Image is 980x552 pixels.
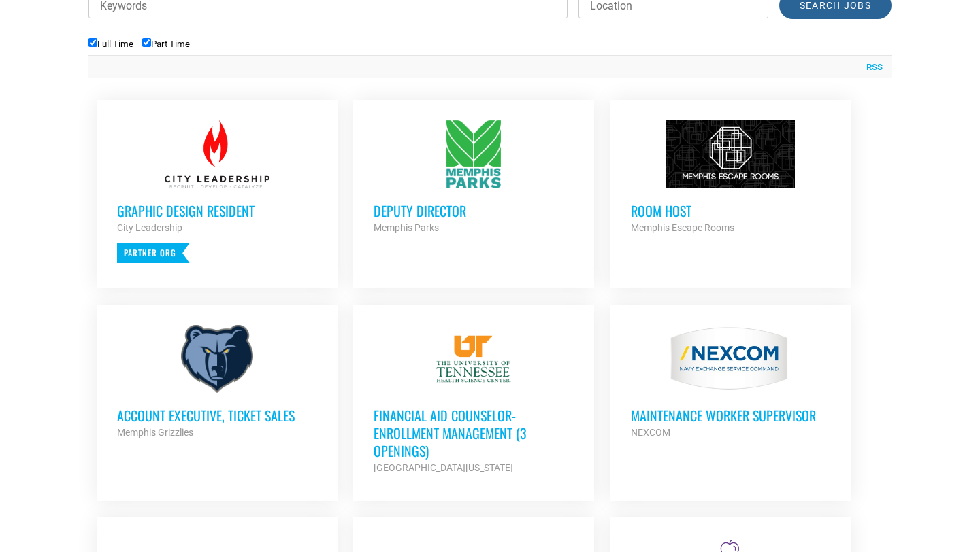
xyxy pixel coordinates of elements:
input: Full Time [88,38,97,47]
a: RSS [860,61,883,74]
a: Deputy Director Memphis Parks [353,100,594,256]
label: Part Time [142,39,190,49]
h3: MAINTENANCE WORKER SUPERVISOR [631,407,831,424]
strong: Memphis Parks [374,222,439,233]
a: Room Host Memphis Escape Rooms [610,100,851,256]
a: MAINTENANCE WORKER SUPERVISOR NEXCOM [610,305,851,461]
h3: Room Host [631,202,831,220]
strong: NEXCOM [631,427,670,438]
h3: Graphic Design Resident [117,202,317,220]
label: Full Time [88,39,133,49]
strong: Memphis Grizzlies [117,427,193,438]
a: Financial Aid Counselor-Enrollment Management (3 Openings) [GEOGRAPHIC_DATA][US_STATE] [353,305,594,496]
h3: Account Executive, Ticket Sales [117,407,317,424]
strong: Memphis Escape Rooms [631,222,734,233]
p: Partner Org [117,243,190,263]
h3: Financial Aid Counselor-Enrollment Management (3 Openings) [374,407,574,460]
strong: City Leadership [117,222,182,233]
input: Part Time [142,38,151,47]
a: Graphic Design Resident City Leadership Partner Org [97,100,338,283]
a: Account Executive, Ticket Sales Memphis Grizzlies [97,305,338,461]
strong: [GEOGRAPHIC_DATA][US_STATE] [374,462,513,473]
h3: Deputy Director [374,202,574,220]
